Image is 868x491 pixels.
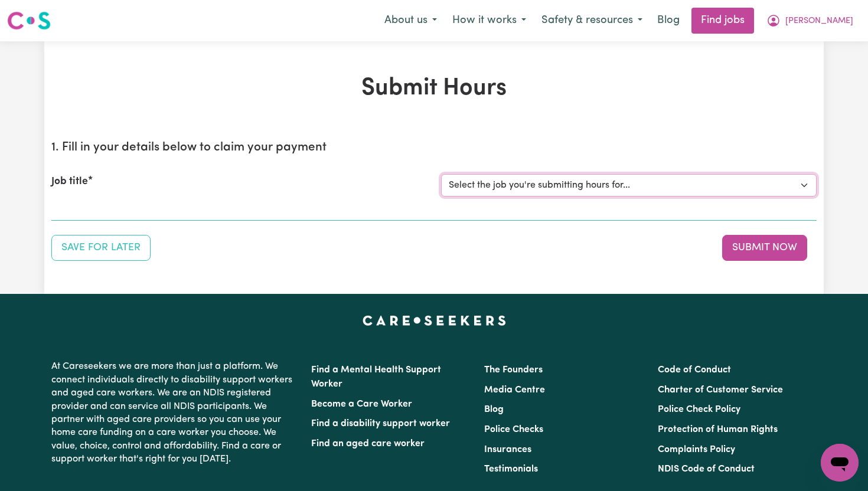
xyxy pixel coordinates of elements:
[7,7,51,34] a: Careseekers logo
[534,8,650,33] button: Safety & resources
[484,445,531,454] a: Insurances
[51,74,817,103] h1: Submit Hours
[311,400,412,409] a: Become a Care Worker
[658,365,731,375] a: Code of Conduct
[785,15,853,28] span: [PERSON_NAME]
[363,315,506,325] a: Careseekers home page
[377,8,445,33] button: About us
[658,464,755,474] a: NDIS Code of Conduct
[311,439,425,449] a: Find an aged care worker
[658,445,735,454] a: Complaints Policy
[484,385,545,395] a: Media Centre
[51,235,151,261] button: Save your job report
[484,425,543,434] a: Police Checks
[311,365,441,389] a: Find a Mental Health Support Worker
[311,419,450,428] a: Find a disability support worker
[51,140,817,155] h2: 1. Fill in your details below to claim your payment
[51,174,88,189] label: Job title
[821,444,859,482] iframe: Button to launch messaging window
[759,8,861,33] button: My Account
[658,405,740,414] a: Police Check Policy
[484,365,543,375] a: The Founders
[484,464,538,474] a: Testimonials
[650,8,687,34] a: Blog
[658,385,783,395] a: Charter of Customer Service
[445,8,534,33] button: How it works
[7,10,51,31] img: Careseekers logo
[51,355,297,470] p: At Careseekers we are more than just a platform. We connect individuals directly to disability su...
[691,8,754,34] a: Find jobs
[658,425,778,434] a: Protection of Human Rights
[722,235,807,261] button: Submit your job report
[484,405,504,414] a: Blog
